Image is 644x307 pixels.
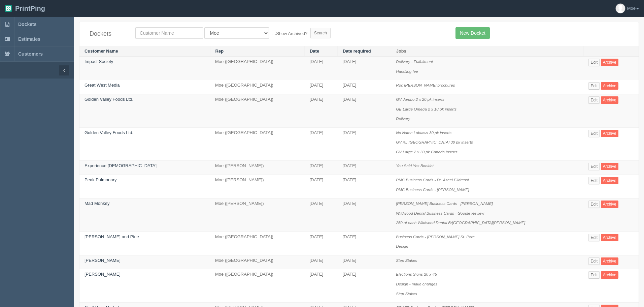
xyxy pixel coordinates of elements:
[588,271,600,279] a: Edit
[601,234,618,241] a: Archive
[338,94,391,128] td: [DATE]
[396,59,433,64] i: Delivery - Fulfullment
[396,244,408,248] i: Design
[338,80,391,94] td: [DATE]
[396,235,475,239] i: Business Cards - [PERSON_NAME] St. Pere
[210,255,304,269] td: Moe ([GEOGRAPHIC_DATA])
[18,51,43,57] span: Customers
[84,234,139,239] a: [PERSON_NAME] and Pine
[210,198,304,232] td: Moe ([PERSON_NAME])
[90,31,125,37] h4: Dockets
[396,282,437,286] i: Design - make changes
[396,258,417,263] i: Step Stakes
[304,80,337,94] td: [DATE]
[135,27,203,39] input: Customer Name
[396,107,456,111] i: GE Large Omega 2 x 18 pk inserts
[5,5,12,12] img: logo-3e63b451c926e2ac314895c53de4908e5d424f24456219fb08d385ab2e579770.png
[338,255,391,269] td: [DATE]
[601,130,618,137] a: Archive
[588,130,600,137] a: Edit
[18,22,36,27] span: Dockets
[396,116,410,121] i: Delivery
[601,59,618,66] a: Archive
[588,82,600,90] a: Edit
[616,4,625,13] img: avatar_default-7531ab5dedf162e01f1e0bb0964e6a185e93c5c22dfe317fb01d7f8cd2b1632c.jpg
[304,232,337,255] td: [DATE]
[601,96,618,104] a: Archive
[210,232,304,255] td: Moe ([GEOGRAPHIC_DATA])
[396,291,417,296] i: Step Stakes
[343,49,371,54] a: Date required
[338,57,391,80] td: [DATE]
[84,49,118,54] a: Customer Name
[84,83,120,88] a: Great West Media
[210,57,304,80] td: Moe ([GEOGRAPHIC_DATA])
[396,69,418,73] i: Handling fee
[84,258,121,263] a: [PERSON_NAME]
[396,178,469,182] i: PMC Business Cards - Dr. Aseel Elidressi
[304,255,337,269] td: [DATE]
[84,201,109,206] a: Mad Monkey
[18,36,40,42] span: Estimates
[84,177,116,182] a: Peak Pulmonary
[601,177,618,184] a: Archive
[210,80,304,94] td: Moe ([GEOGRAPHIC_DATA])
[455,27,489,39] a: New Docket
[84,130,133,135] a: Golden Valley Foods Ltd.
[601,163,618,170] a: Archive
[338,175,391,198] td: [DATE]
[588,257,600,265] a: Edit
[210,127,304,161] td: Moe ([GEOGRAPHIC_DATA])
[396,220,525,225] i: 250 of each Wildwood Dental B/[GEOGRAPHIC_DATA][PERSON_NAME]
[396,150,457,154] i: GV Large 2 x 30 pk Canada inserts
[310,28,331,38] input: Search
[210,94,304,128] td: Moe ([GEOGRAPHIC_DATA])
[272,31,276,35] input: Show Archived?
[588,59,600,66] a: Edit
[210,175,304,198] td: Moe ([PERSON_NAME])
[396,272,437,276] i: Elections Signs 20 x 45
[588,163,600,170] a: Edit
[396,140,473,144] i: GV XL [GEOGRAPHIC_DATA] 30 pk inserts
[84,59,113,64] a: Impact Society
[338,161,391,175] td: [DATE]
[215,49,224,54] a: Rep
[338,127,391,161] td: [DATE]
[396,201,493,206] i: [PERSON_NAME] Business Cards - [PERSON_NAME]
[304,127,337,161] td: [DATE]
[304,175,337,198] td: [DATE]
[304,57,337,80] td: [DATE]
[338,269,391,303] td: [DATE]
[304,161,337,175] td: [DATE]
[304,198,337,232] td: [DATE]
[338,198,391,232] td: [DATE]
[210,161,304,175] td: Moe ([PERSON_NAME])
[396,187,469,192] i: PMC Business Cards - [PERSON_NAME]
[84,97,133,102] a: Golden Valley Foods Ltd.
[588,96,600,104] a: Edit
[84,163,157,168] a: Experience [DEMOGRAPHIC_DATA]
[210,269,304,303] td: Moe ([GEOGRAPHIC_DATA])
[588,177,600,184] a: Edit
[601,201,618,208] a: Archive
[391,46,583,57] th: Jobs
[338,232,391,255] td: [DATE]
[304,269,337,303] td: [DATE]
[396,97,444,101] i: GV Jumbo 2 x 20 pk inserts
[588,201,600,208] a: Edit
[310,49,319,54] a: Date
[396,163,434,168] i: You Said Yes Booklet
[396,130,451,135] i: No Name Loblaws 30 pk inserts
[601,257,618,265] a: Archive
[84,272,121,277] a: [PERSON_NAME]
[601,82,618,90] a: Archive
[396,83,455,87] i: Roc [PERSON_NAME] brochures
[396,211,484,215] i: Wildwood Dental Business Cards - Google Review
[304,94,337,128] td: [DATE]
[601,271,618,279] a: Archive
[272,29,307,37] label: Show Archived?
[588,234,600,241] a: Edit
